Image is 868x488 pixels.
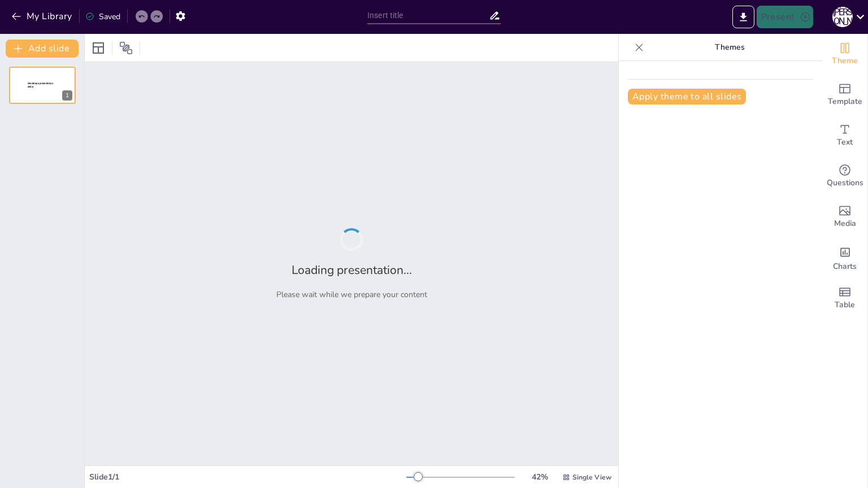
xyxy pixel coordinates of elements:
[62,90,72,101] div: 1
[822,34,867,75] div: Change the overall theme
[6,40,79,58] button: Add slide
[827,177,863,189] span: Questions
[648,34,811,61] p: Themes
[9,67,76,104] div: 1
[822,156,867,197] div: Get real-time input from your audience
[835,299,855,311] span: Table
[276,289,427,300] p: Please wait while we prepare your content
[822,75,867,115] div: Add ready made slides
[834,217,856,230] span: Media
[119,41,133,55] span: Position
[89,472,406,482] div: Slide 1 / 1
[28,82,53,88] span: Sendsteps presentation editor
[822,115,867,156] div: Add text boxes
[8,7,77,25] button: My Library
[833,260,857,273] span: Charts
[367,7,489,24] input: Insert title
[572,473,611,482] span: Single View
[832,55,858,67] span: Theme
[822,278,867,319] div: Add a table
[292,262,412,278] h2: Loading presentation...
[832,6,853,28] button: Д [PERSON_NAME]
[732,6,754,28] button: Export to PowerPoint
[628,89,746,104] button: Apply theme to all slides
[822,237,867,278] div: Add charts and graphs
[526,472,553,482] div: 42 %
[822,197,867,237] div: Add images, graphics, shapes or video
[832,7,853,27] div: Д [PERSON_NAME]
[85,11,120,22] div: Saved
[837,136,853,149] span: Text
[89,39,107,57] div: Layout
[757,6,813,28] button: Present
[828,95,862,108] span: Template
